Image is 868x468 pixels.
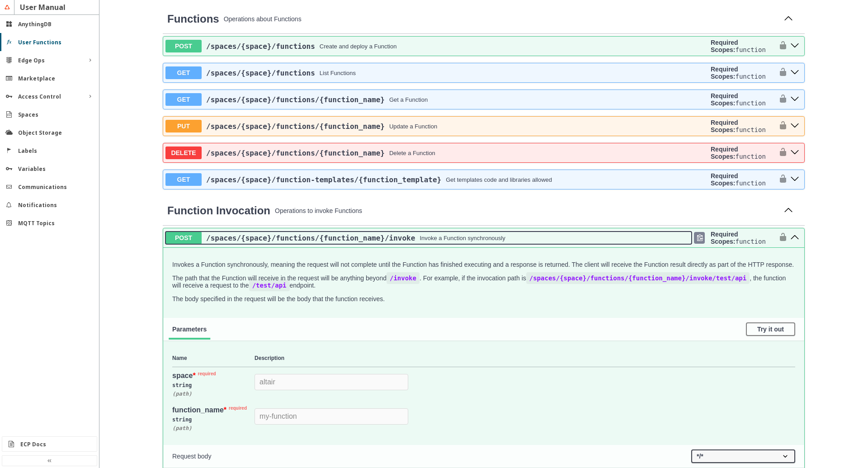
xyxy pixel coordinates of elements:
[774,66,788,80] button: authorization button unlocked
[781,204,796,217] button: Collapse operation
[172,326,207,333] span: Parameters
[206,175,441,184] a: /spaces/{space}/function-templates/{function_template}
[165,40,202,52] span: POST
[774,231,788,245] button: authorization button unlocked
[206,42,315,51] span: /spaces /{space} /functions
[172,372,249,380] div: space
[788,40,802,52] button: post ​/spaces​/{space}​/functions
[172,414,255,425] div: string
[746,322,795,336] button: Try it out
[320,70,356,76] div: List Functions
[172,453,691,460] h4: Request body
[735,180,765,187] code: function
[172,425,255,431] div: ( path )
[249,279,290,291] code: /test/api
[691,449,795,463] select: Request content type
[165,93,707,106] button: GET/spaces/{space}/functions/{function_name}Get a Function
[224,15,777,23] p: Operations about Functions
[711,146,738,160] b: Required Scopes:
[165,232,692,244] button: POST/spaces/{space}/functions/{function_name}/invokeInvoke a Function synchronously
[206,95,385,104] a: /spaces/{space}/functions/{function_name}
[206,175,441,184] span: /spaces /{space} /function-templates /{function_template}
[255,350,795,367] th: Description
[167,204,270,217] a: Function Invocation
[172,261,795,268] p: Invokes a Function synchronously, meaning the request will not complete until the Function has fi...
[165,66,202,79] span: GET
[788,94,802,105] button: get ​/spaces​/{space}​/functions​/{function_name}
[774,172,788,187] button: authorization button unlocked
[774,39,788,53] button: authorization button unlocked
[172,406,249,414] div: function_name
[735,46,765,53] code: function
[788,174,802,185] button: get ​/spaces​/{space}​/function-templates​/{function_template}
[206,69,315,77] span: /spaces /{space} /functions
[774,92,788,107] button: authorization button unlocked
[735,238,765,245] code: function
[165,147,707,159] button: DELETE/spaces/{space}/functions/{function_name}Delete a Function
[165,173,202,186] span: GET
[711,66,738,80] b: Required Scopes:
[206,95,385,104] span: /spaces /{space} /functions /{function_name}
[206,69,315,77] a: /spaces/{space}/functions
[167,13,219,25] span: Functions
[172,380,255,391] div: string
[526,272,750,284] code: /spaces/{space}/functions/{function_name}/invoke/test/api
[389,96,428,103] div: Get a Function
[206,122,385,131] a: /spaces/{space}/functions/{function_name}
[320,43,397,50] div: Create and deploy a Function
[389,123,437,130] div: Update a Function
[165,232,202,244] span: POST
[774,146,788,160] button: authorization button unlocked
[206,234,415,242] a: /spaces/{space}/functions/{function_name}/invoke
[206,122,385,131] span: /spaces /{space} /functions /{function_name}
[735,99,765,107] code: function
[172,391,255,397] div: ( path )
[788,67,802,79] button: get ​/spaces​/{space}​/functions
[711,231,738,245] b: Required Scopes:
[389,150,435,156] div: Delete a Function
[446,176,552,183] div: Get templates code and libraries allowed
[694,232,705,244] div: Copy to clipboard
[165,120,707,132] button: PUT/spaces/{space}/functions/{function_name}Update a Function
[172,295,795,303] p: The body specified in the request will be the body that the function receives.
[255,408,408,425] input: function_name
[711,172,738,187] b: Required Scopes:
[735,126,765,133] code: function
[206,234,415,242] span: /spaces /{space} /functions /{function_name} /invoke
[387,272,420,284] code: /invoke
[711,119,738,133] b: Required Scopes:
[711,92,738,107] b: Required Scopes:
[788,147,802,159] button: delete ​/spaces​/{space}​/functions​/{function_name}
[165,173,707,186] button: GET/spaces/{space}/function-templates/{function_template}Get templates code and libraries allowed
[255,374,408,390] input: space
[711,39,738,53] b: Required Scopes:
[788,232,802,244] button: post ​/spaces​/{space}​/functions​/{function_name}​/invoke
[788,120,802,132] button: put ​/spaces​/{space}​/functions​/{function_name}
[165,120,202,132] span: PUT
[167,13,219,25] a: Functions
[165,147,202,159] span: DELETE
[172,350,255,367] th: Name
[206,149,385,157] span: /spaces /{space} /functions /{function_name}
[735,73,765,80] code: function
[165,40,707,52] button: POST/spaces/{space}/functionsCreate and deploy a Function
[172,274,795,289] p: The path that the Function will receive in the request will be anything beyond . For example, if ...
[206,42,315,51] a: /spaces/{space}/functions
[781,12,796,26] button: Collapse operation
[420,235,505,241] div: Invoke a Function synchronously
[206,149,385,157] a: /spaces/{space}/functions/{function_name}
[774,119,788,133] button: authorization button unlocked
[275,207,777,214] p: Operations to invoke Functions
[735,153,765,160] code: function
[165,93,202,106] span: GET
[165,66,707,79] button: GET/spaces/{space}/functionsList Functions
